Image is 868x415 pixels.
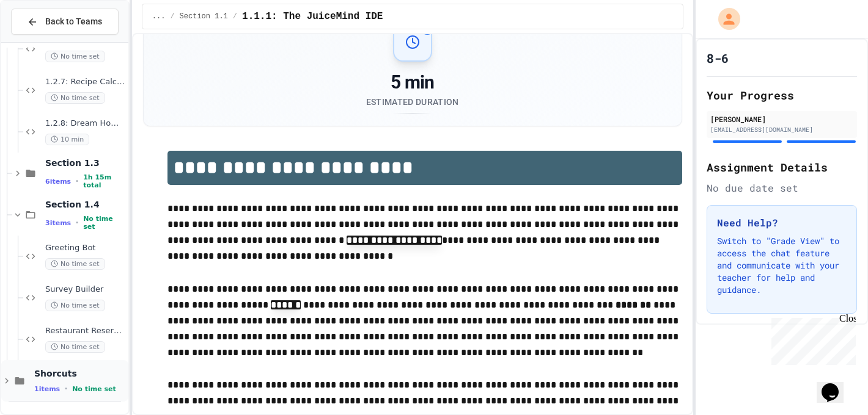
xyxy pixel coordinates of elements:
h2: Assignment Details [707,159,857,176]
span: No time set [45,341,105,353]
h2: Your Progress [707,87,857,104]
span: • [76,218,78,228]
span: 1.2.7: Recipe Calculator [45,77,126,87]
span: / [233,12,237,21]
div: Estimated Duration [366,96,459,108]
span: ... [152,12,166,21]
div: [EMAIL_ADDRESS][DOMAIN_NAME] [710,125,853,134]
span: Restaurant Reservation System [45,326,126,336]
div: My Account [705,5,743,33]
span: 6 items [45,178,71,186]
h3: Need Help? [717,215,847,230]
div: [PERSON_NAME] [710,114,853,125]
span: Back to Teams [45,15,102,28]
span: No time set [45,51,105,62]
div: 5 min [366,71,459,93]
div: No due date set [707,181,857,195]
span: No time set [45,300,105,311]
span: 10 min [45,134,89,145]
span: 1 items [34,385,60,393]
p: Switch to "Grade View" to access the chat feature and communicate with your teacher for help and ... [717,235,847,296]
span: Section 1.3 [45,157,126,168]
span: No time set [45,92,105,104]
span: Survey Builder [45,284,126,295]
span: / [170,12,174,21]
span: • [76,176,78,186]
h1: 8-6 [707,49,729,67]
span: No time set [72,385,116,393]
iframe: chat widget [817,366,856,403]
span: Section 1.4 [45,199,126,210]
span: No time set [45,258,105,270]
button: Back to Teams [11,9,119,35]
iframe: chat widget [767,313,856,365]
span: 1.2.8: Dream Home ASCII Art [45,118,126,129]
span: 1.1.1: The JuiceMind IDE [242,9,383,24]
span: Shorcuts [34,368,126,379]
span: • [65,384,67,394]
span: Section 1.1 [180,12,228,21]
span: Greeting Bot [45,243,126,253]
span: 1h 15m total [83,173,126,189]
span: 3 items [45,219,71,227]
span: No time set [83,215,126,231]
div: Chat with us now!Close [5,5,84,78]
